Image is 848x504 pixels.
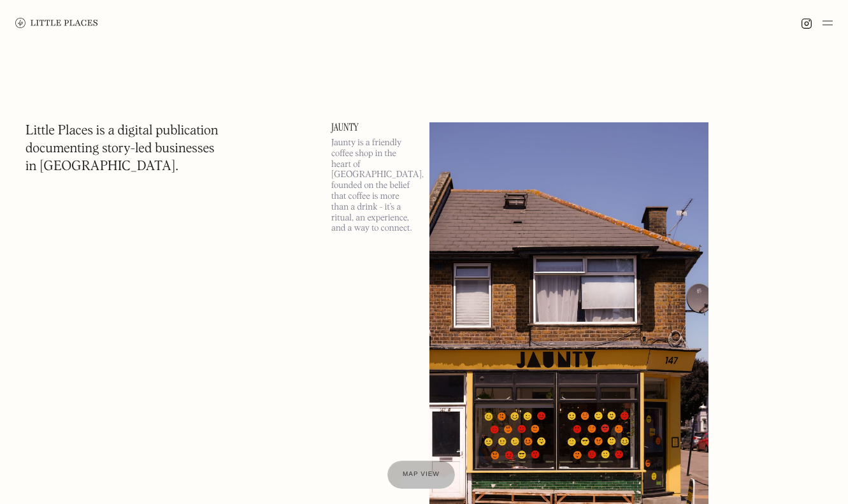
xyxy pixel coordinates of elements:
[387,461,455,489] a: Map view
[403,471,440,478] span: Map view
[331,138,414,234] p: Jaunty is a friendly coffee shop in the heart of [GEOGRAPHIC_DATA], founded on the belief that co...
[25,122,219,176] h1: Little Places is a digital publication documenting story-led businesses in [GEOGRAPHIC_DATA].
[331,122,414,133] a: Jaunty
